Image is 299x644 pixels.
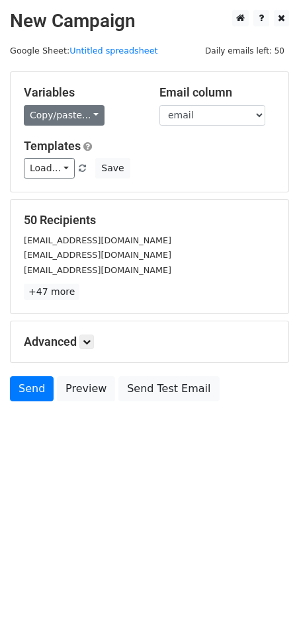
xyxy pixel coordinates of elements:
[24,265,171,275] small: [EMAIL_ADDRESS][DOMAIN_NAME]
[24,250,171,260] small: [EMAIL_ADDRESS][DOMAIN_NAME]
[24,284,79,300] a: +47 more
[118,376,219,401] a: Send Test Email
[10,46,158,56] small: Google Sheet:
[233,581,299,644] iframe: Chat Widget
[200,46,289,56] a: Daily emails left: 50
[24,139,81,153] a: Templates
[24,158,75,179] a: Load...
[159,85,275,100] h5: Email column
[57,376,115,401] a: Preview
[24,213,275,227] h5: 50 Recipients
[24,85,140,100] h5: Variables
[24,335,275,349] h5: Advanced
[24,235,171,245] small: [EMAIL_ADDRESS][DOMAIN_NAME]
[95,158,130,179] button: Save
[69,46,157,56] a: Untitled spreadsheet
[10,10,289,32] h2: New Campaign
[24,105,105,126] a: Copy/paste...
[200,44,289,58] span: Daily emails left: 50
[10,376,54,401] a: Send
